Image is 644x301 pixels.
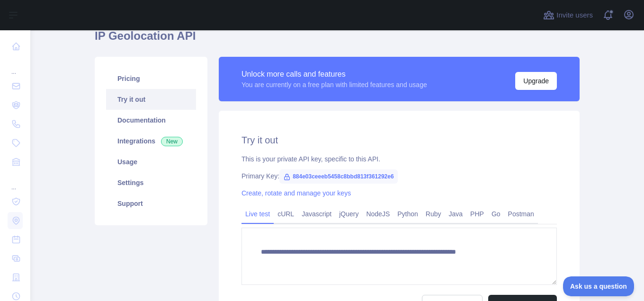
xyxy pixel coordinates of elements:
span: Invite users [556,10,593,21]
h1: IP Geolocation API [95,28,580,51]
a: Ruby [422,206,445,221]
h2: Try it out [241,133,557,147]
span: 884e03ceeeb5458c8bbd813f361292e6 [279,169,398,184]
div: ... [8,172,23,191]
a: Live test [241,206,274,221]
a: Python [394,206,422,221]
a: Create, rotate and manage your keys [241,189,351,197]
span: New [161,137,183,146]
div: You are currently on a free plan with limited features and usage [241,80,427,89]
a: Java [445,206,467,221]
a: NodeJS [362,206,394,221]
a: Documentation [106,110,196,131]
a: jQuery [335,206,362,221]
a: Pricing [106,68,196,89]
a: Go [488,206,504,221]
a: Javascript [298,206,335,221]
a: Support [106,193,196,214]
div: Unlock more calls and features [241,69,427,80]
a: Settings [106,172,196,193]
div: Primary Key: [241,171,557,181]
a: Usage [106,151,196,172]
button: Upgrade [515,72,557,90]
iframe: Toggle Customer Support [563,276,635,296]
div: ... [8,57,23,76]
button: Invite users [541,8,595,23]
a: Postman [504,206,538,221]
a: PHP [466,206,488,221]
a: Integrations New [106,131,196,151]
a: Try it out [106,89,196,110]
div: This is your private API key, specific to this API. [241,154,557,164]
a: cURL [274,206,298,221]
